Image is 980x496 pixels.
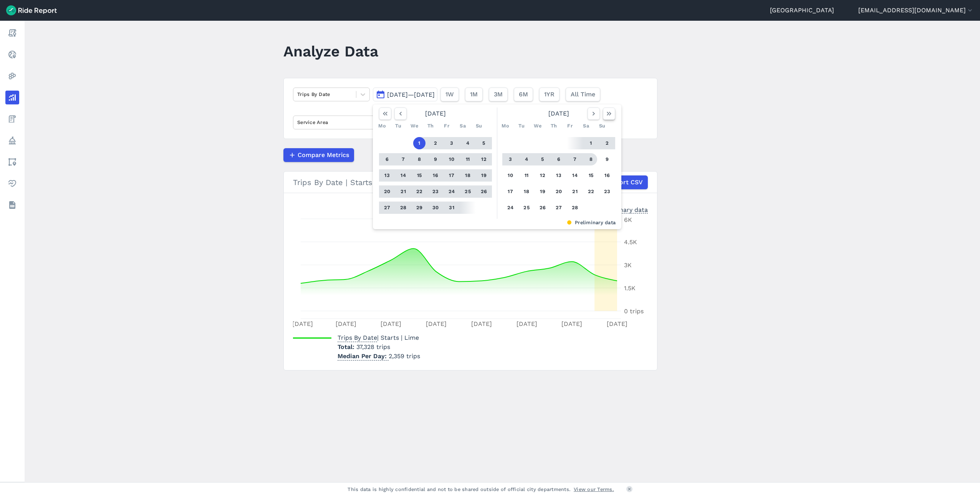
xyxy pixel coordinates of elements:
a: Realtime [5,48,19,61]
span: 37,328 trips [356,343,390,351]
button: 21 [569,185,581,198]
button: 1W [440,88,459,101]
button: 9 [601,153,613,165]
tspan: [DATE] [516,320,537,327]
button: 14 [397,169,409,182]
span: 1M [470,90,478,99]
button: 20 [381,185,393,198]
span: [DATE]—[DATE] [387,91,435,98]
button: 19 [478,169,490,182]
tspan: [DATE] [292,320,313,327]
a: Health [5,177,19,190]
div: Tu [392,120,404,132]
p: 2,359 trips [338,352,420,361]
span: Total [338,343,356,351]
div: [DATE] [376,107,495,120]
button: 17 [445,169,458,182]
button: 12 [478,153,490,165]
tspan: 0 trips [624,308,644,315]
button: 27 [381,202,393,214]
button: 26 [478,185,490,198]
div: Trips By Date | Starts | Lime [293,175,648,189]
div: [DATE] [499,107,618,120]
button: 1 [585,137,597,149]
button: 28 [569,202,581,214]
div: Fr [440,120,453,132]
button: 15 [585,169,597,182]
button: 6 [553,153,565,165]
div: We [531,120,544,132]
div: Preliminary data [599,205,648,213]
button: 13 [553,169,565,182]
a: Heatmaps [5,69,19,83]
button: 8 [413,153,425,165]
button: 11 [462,153,474,165]
button: 7 [569,153,581,165]
button: 2 [429,137,442,149]
span: Compare Metrics [298,150,349,160]
button: 14 [569,169,581,182]
span: Median Per Day [338,350,389,360]
button: 22 [413,185,425,198]
button: 1YR [539,88,560,101]
button: 6M [514,88,533,101]
button: 17 [504,185,516,198]
tspan: [DATE] [426,320,447,327]
button: 6 [381,153,393,165]
button: 10 [504,169,516,182]
div: Sa [457,120,469,132]
button: 8 [585,153,597,165]
div: Tu [515,120,528,132]
span: 1W [445,90,454,99]
button: [DATE]—[DATE] [373,88,437,101]
tspan: [DATE] [381,320,401,327]
div: Fr [564,120,576,132]
button: 10 [445,153,458,165]
button: 31 [445,202,458,214]
button: 15 [413,169,425,182]
button: 18 [520,185,533,198]
a: View our Terms. [574,486,614,493]
button: 25 [520,202,533,214]
div: We [408,120,420,132]
div: Sa [580,120,592,132]
tspan: 4.5K [624,238,637,246]
button: 25 [462,185,474,198]
button: 3 [504,153,516,165]
button: 3M [489,88,508,101]
button: 16 [429,169,442,182]
img: Ride Report [6,5,57,15]
button: 26 [536,202,549,214]
button: 23 [429,185,442,198]
button: 9 [429,153,442,165]
tspan: 1.5K [624,284,636,292]
button: 1M [465,88,483,101]
button: 4 [462,137,474,149]
button: 11 [520,169,533,182]
div: Th [548,120,560,132]
span: Export CSV [608,178,643,187]
button: 2 [601,137,613,149]
button: 21 [397,185,409,198]
tspan: 6K [624,216,632,223]
h1: Analyze Data [283,41,378,62]
button: 7 [397,153,409,165]
a: Datasets [5,198,19,212]
button: 20 [553,185,565,198]
div: Su [473,120,485,132]
button: 18 [462,169,474,182]
button: 30 [429,202,442,214]
button: 22 [585,185,597,198]
button: [EMAIL_ADDRESS][DOMAIN_NAME] [858,6,974,15]
button: 12 [536,169,549,182]
div: Su [596,120,608,132]
span: 3M [494,90,503,99]
button: Compare Metrics [283,148,354,162]
button: 3 [445,137,458,149]
button: All Time [566,88,600,101]
button: 13 [381,169,393,182]
button: 5 [478,137,490,149]
span: All Time [571,90,595,99]
span: 1YR [544,90,555,99]
tspan: [DATE] [561,320,582,327]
